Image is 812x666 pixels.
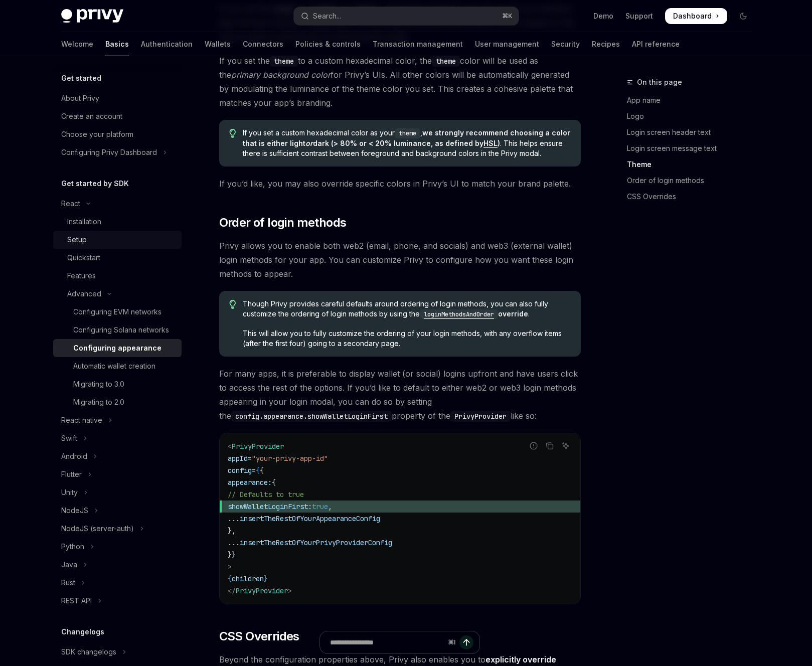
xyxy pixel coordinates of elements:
[395,128,420,138] code: theme
[627,108,759,124] a: Logo
[53,538,182,556] button: Toggle Python section
[53,195,182,213] button: Toggle React section
[625,11,653,21] a: Support
[288,586,292,595] span: >
[228,478,272,487] span: appearance:
[627,140,759,156] a: Login screen message text
[665,8,727,24] a: Dashboard
[229,300,236,309] svg: Tip
[73,342,161,354] div: Configuring appearance
[502,12,513,20] span: ⌘ K
[252,454,328,463] span: "your-privy-app-id"
[219,367,581,423] span: For many apps, it is preferable to display wallet (or social) logins upfront and have users click...
[243,32,283,56] a: Connectors
[240,538,392,547] span: insertTheRestOfYourPrivyProviderConfig
[328,502,332,511] span: ,
[231,70,331,80] em: primary background color
[231,411,392,422] code: config.appearance.showWalletLoginFirst
[627,92,759,108] a: App name
[228,466,252,475] span: config
[248,454,252,463] span: =
[593,11,613,21] a: Demo
[53,643,182,661] button: Toggle SDK changelogs section
[632,32,680,56] a: API reference
[61,450,87,462] div: Android
[551,32,580,56] a: Security
[228,550,232,559] span: }
[252,466,256,475] span: =
[53,483,182,502] button: Toggle Unity section
[61,486,78,498] div: Unity
[53,339,182,357] a: Configuring appearance
[61,9,123,23] img: dark logo
[53,125,182,143] a: Choose your platform
[313,10,341,22] div: Search...
[53,107,182,125] a: Create an account
[228,514,240,523] span: ...
[53,267,182,285] a: Features
[432,56,460,67] code: theme
[735,8,751,24] button: Toggle dark mode
[475,32,539,56] a: User management
[272,478,276,487] span: {
[627,173,759,189] a: Order of login methods
[61,128,133,140] div: Choose your platform
[73,324,169,336] div: Configuring Solana networks
[61,32,93,56] a: Welcome
[53,411,182,429] button: Toggle React native section
[637,76,682,88] span: On this page
[53,429,182,447] button: Toggle Swift section
[228,562,232,571] span: >
[67,252,100,264] div: Quickstart
[373,32,463,56] a: Transaction management
[243,128,570,158] span: If you set a custom hexadecimal color as your , . This helps ensure there is sufficient contrast ...
[73,378,124,390] div: Migrating to 3.0
[73,360,155,372] div: Automatic wallet creation
[67,216,101,228] div: Installation
[61,92,99,104] div: About Privy
[256,466,260,475] span: {
[627,156,759,173] a: Theme
[673,11,712,21] span: Dashboard
[61,595,92,607] div: REST API
[627,124,759,140] a: Login screen header text
[219,54,581,110] span: If you set the to a custom hexadecimal color, the color will be used as the for Privy’s UIs. All ...
[53,375,182,393] a: Migrating to 3.0
[243,328,570,349] span: This will allow you to fully customize the ordering of your login methods, with any overflow item...
[53,502,182,520] button: Toggle NodeJS section
[228,586,236,595] span: </
[228,442,232,451] span: <
[53,592,182,610] button: Toggle REST API section
[73,396,124,408] div: Migrating to 2.0
[260,466,264,475] span: {
[61,146,157,158] div: Configuring Privy Dashboard
[236,586,288,595] span: PrivyProvider
[61,72,101,84] h5: Get started
[232,550,236,559] span: }
[459,635,473,649] button: Send message
[305,139,313,147] em: or
[53,249,182,267] a: Quickstart
[294,7,519,25] button: Open search
[228,538,240,547] span: ...
[264,574,268,583] span: }
[219,239,581,281] span: Privy allows you to enable both web2 (email, phone, and socials) and web3 (external wallet) login...
[67,270,96,282] div: Features
[243,299,570,319] span: Though Privy provides careful defaults around ordering of login methods, you can also fully custo...
[53,574,182,592] button: Toggle Rust section
[53,321,182,339] a: Configuring Solana networks
[53,465,182,483] button: Toggle Flutter section
[53,447,182,465] button: Toggle Android section
[232,574,264,583] span: children
[61,523,134,535] div: NodeJS (server-auth)
[240,514,380,523] span: insertTheRestOfYourAppearanceConfig
[61,626,104,638] h5: Changelogs
[228,454,248,463] span: appId
[420,309,498,319] code: loginMethodsAndOrder
[53,303,182,321] a: Configuring EVM networks
[450,411,511,422] code: PrivyProvider
[228,526,236,535] span: },
[228,502,312,511] span: showWalletLoginFirst:
[105,32,129,56] a: Basics
[483,139,498,148] a: HSL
